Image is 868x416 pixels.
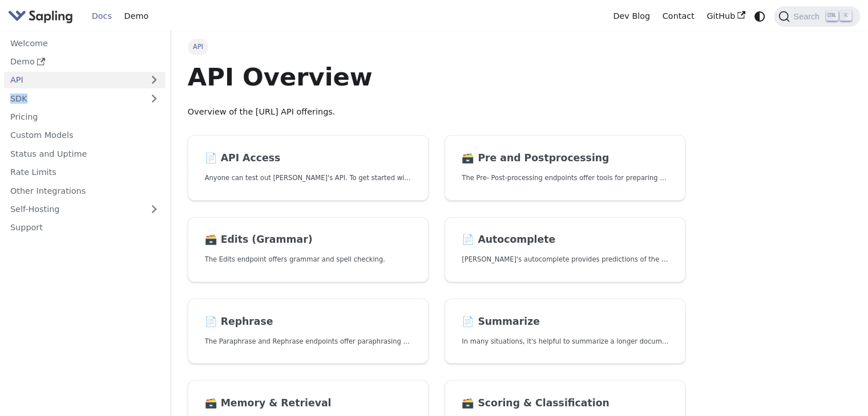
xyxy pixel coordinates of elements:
[462,173,668,183] p: The Pre- Post-processing endpoints offer tools for preparing your text data for ingestation as we...
[462,254,668,265] p: Sapling's autocomplete provides predictions of the next few characters or words
[188,39,209,55] span: API
[4,164,165,181] a: Rate Limits
[118,7,155,25] a: Demo
[790,12,826,21] span: Search
[774,6,859,27] button: Search (Ctrl+K)
[4,54,165,70] a: Demo
[4,109,165,125] a: Pricing
[188,217,429,283] a: 🗃️ Edits (Grammar)The Edits endpoint offers grammar and spell checking.
[700,7,751,25] a: GitHub
[445,135,685,201] a: 🗃️ Pre and PostprocessingThe Pre- Post-processing endpoints offer tools for preparing your text d...
[4,127,165,144] a: Custom Models
[188,105,686,119] p: Overview of the [URL] API offerings.
[205,173,411,183] p: Anyone can test out Sapling's API. To get started with the API, simply:
[188,39,686,55] nav: Breadcrumbs
[4,182,165,199] a: Other Integrations
[607,7,656,25] a: Dev Blog
[205,152,411,165] h2: API Access
[445,217,685,283] a: 📄️ Autocomplete[PERSON_NAME]'s autocomplete provides predictions of the next few characters or words
[840,11,851,21] kbd: K
[205,234,411,246] h2: Edits (Grammar)
[752,8,768,25] button: Switch between dark and light mode (currently system mode)
[205,336,411,347] p: The Paraphrase and Rephrase endpoints offer paraphrasing for particular styles.
[188,299,429,364] a: 📄️ RephraseThe Paraphrase and Rephrase endpoints offer paraphrasing for particular styles.
[4,145,165,162] a: Status and Uptime
[4,90,143,107] a: SDK
[188,135,429,201] a: 📄️ API AccessAnyone can test out [PERSON_NAME]'s API. To get started with the API, simply:
[143,72,165,88] button: Expand sidebar category 'API'
[86,7,118,25] a: Docs
[205,397,411,410] h2: Memory & Retrieval
[4,201,165,218] a: Self-Hosting
[188,62,686,92] h1: API Overview
[8,8,77,25] a: Sapling.ai
[4,219,165,236] a: Support
[143,90,165,107] button: Expand sidebar category 'SDK'
[462,234,668,246] h2: Autocomplete
[205,316,411,328] h2: Rephrase
[462,397,668,410] h2: Scoring & Classification
[205,254,411,265] p: The Edits endpoint offers grammar and spell checking.
[445,299,685,364] a: 📄️ SummarizeIn many situations, it's helpful to summarize a longer document into a shorter, more ...
[462,152,668,165] h2: Pre and Postprocessing
[8,8,73,25] img: Sapling.ai
[4,72,143,88] a: API
[656,7,701,25] a: Contact
[462,336,668,347] p: In many situations, it's helpful to summarize a longer document into a shorter, more easily diges...
[4,35,165,51] a: Welcome
[462,316,668,328] h2: Summarize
